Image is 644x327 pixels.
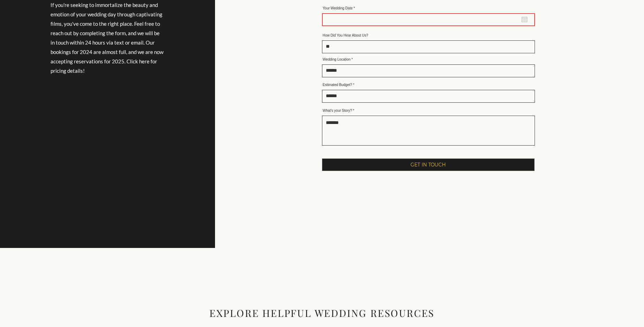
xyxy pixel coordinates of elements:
label: Your Wedding Date [322,7,535,10]
span: If you're seeking to immortalize the beauty and emotion of your wedding day through captivating f... [51,2,163,74]
label: Estimated Budget? [322,83,535,87]
label: Wedding Location [322,58,535,61]
label: What's your Story? [322,109,535,112]
label: How Did You Hear About Us? [322,34,535,37]
span: GET IN TOUCH [411,161,446,168]
button: Open calendar [522,17,527,22]
span: EXPLORE HELPFUL WEDDING RESOURCES [209,306,435,319]
button: GET IN TOUCH [322,158,535,171]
